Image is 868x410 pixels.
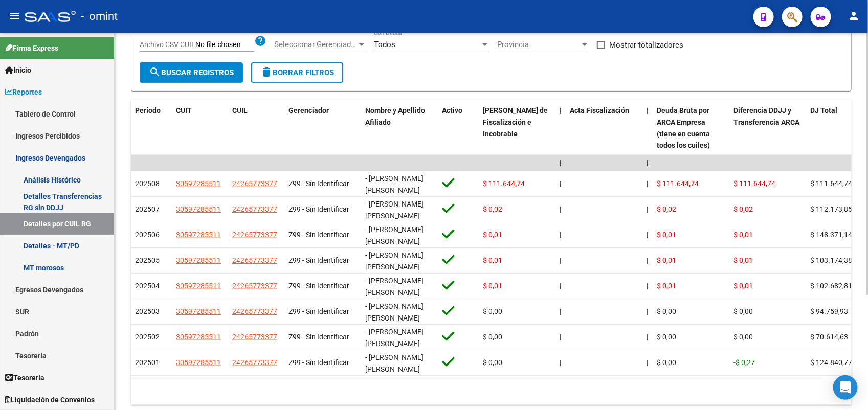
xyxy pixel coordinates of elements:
span: Z99 - Sin Identificar [288,256,349,264]
span: $ 0,01 [733,231,753,239]
span: Z99 - Sin Identificar [288,282,349,290]
span: $ 0,00 [733,307,753,315]
span: 202505 [135,256,160,264]
span: Liquidación de Convenios [5,394,95,405]
span: | [560,205,561,213]
button: Buscar Registros [140,62,243,83]
span: 30597285511 [176,205,221,213]
mat-icon: menu [8,10,20,22]
datatable-header-cell: | [555,100,566,156]
span: $ 0,00 [657,307,676,315]
span: 202506 [135,231,160,239]
span: -$ 0,27 [733,358,755,367]
span: | [560,358,561,367]
mat-icon: person [848,10,860,22]
span: | [560,106,562,115]
datatable-header-cell: CUIL [228,100,284,156]
span: $ 0,00 [483,333,502,341]
span: | [647,256,648,264]
span: | [647,205,648,213]
span: $ 70.614,63 [810,333,848,341]
span: $ 0,01 [733,256,753,264]
span: 202502 [135,333,160,341]
span: | [647,358,648,367]
span: Tesorería [5,372,44,383]
span: Seleccionar Gerenciador [274,40,357,49]
span: $ 103.174,38 [810,256,852,264]
input: Archivo CSV CUIL [195,40,254,50]
span: Z99 - Sin Identificar [288,179,349,188]
span: 24265773377 [232,256,277,264]
datatable-header-cell: Deuda Bruta por ARCA Empresa (tiene en cuenta todos los cuiles) [653,100,729,156]
mat-icon: delete [260,66,273,78]
span: 30597285511 [176,307,221,315]
span: 24265773377 [232,333,277,341]
span: $ 0,01 [483,231,502,239]
span: Acta Fiscalización [570,106,629,115]
span: 202503 [135,307,160,315]
span: $ 111.644,74 [483,179,525,188]
span: Borrar Filtros [260,68,334,77]
span: $ 0,00 [657,333,676,341]
datatable-header-cell: Período [131,100,172,156]
span: | [647,231,648,239]
span: - [PERSON_NAME] [PERSON_NAME] [365,302,424,322]
span: $ 111.644,74 [657,179,699,188]
span: 202507 [135,205,160,213]
span: | [647,106,649,115]
datatable-header-cell: Deuda Bruta Neto de Fiscalización e Incobrable [479,100,555,156]
span: - [PERSON_NAME] [PERSON_NAME] [365,353,424,373]
span: Gerenciador [288,106,329,115]
span: Z99 - Sin Identificar [288,307,349,315]
datatable-header-cell: Nombre y Apellido Afiliado [361,100,438,156]
span: Inicio [5,64,31,76]
span: Z99 - Sin Identificar [288,231,349,239]
span: $ 112.173,85 [810,205,852,213]
span: | [647,158,649,167]
span: 202501 [135,358,160,367]
mat-icon: help [254,35,266,47]
span: $ 0,00 [657,358,676,367]
button: Borrar Filtros [251,62,343,83]
span: Nombre y Apellido Afiliado [365,106,425,126]
span: 24265773377 [232,282,277,290]
span: 30597285511 [176,231,221,239]
span: | [647,307,648,315]
span: Buscar Registros [149,68,234,77]
datatable-header-cell: Gerenciador [284,100,361,156]
span: | [560,158,562,167]
span: $ 148.371,14 [810,231,852,239]
span: | [560,333,561,341]
mat-icon: search [149,66,161,78]
span: Z99 - Sin Identificar [288,333,349,341]
span: Activo [442,106,462,115]
span: Z99 - Sin Identificar [288,358,349,367]
span: Firma Express [5,42,58,54]
span: - omint [81,5,118,28]
span: CUIL [232,106,248,115]
datatable-header-cell: Acta Fiscalización [566,100,642,156]
span: - [PERSON_NAME] [PERSON_NAME] [365,328,424,348]
span: $ 124.840,77 [810,358,852,367]
span: | [647,333,648,341]
span: Diferencia DDJJ y Transferencia ARCA [733,106,799,126]
div: Open Intercom Messenger [833,375,858,400]
span: $ 0,00 [733,333,753,341]
span: $ 102.682,81 [810,282,852,290]
span: Reportes [5,86,42,98]
span: 30597285511 [176,256,221,264]
span: $ 0,01 [733,282,753,290]
datatable-header-cell: Diferencia DDJJ y Transferencia ARCA [729,100,806,156]
span: | [560,256,561,264]
span: - [PERSON_NAME] [PERSON_NAME] [365,251,424,271]
span: 30597285511 [176,333,221,341]
span: Deuda Bruta por ARCA Empresa (tiene en cuenta todos los cuiles) [657,106,710,149]
span: 30597285511 [176,179,221,188]
span: 24265773377 [232,231,277,239]
span: Mostrar totalizadores [609,39,683,51]
span: Período [135,106,161,115]
span: Provincia [497,40,580,49]
span: $ 0,01 [483,256,502,264]
span: 24265773377 [232,358,277,367]
span: 30597285511 [176,358,221,367]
